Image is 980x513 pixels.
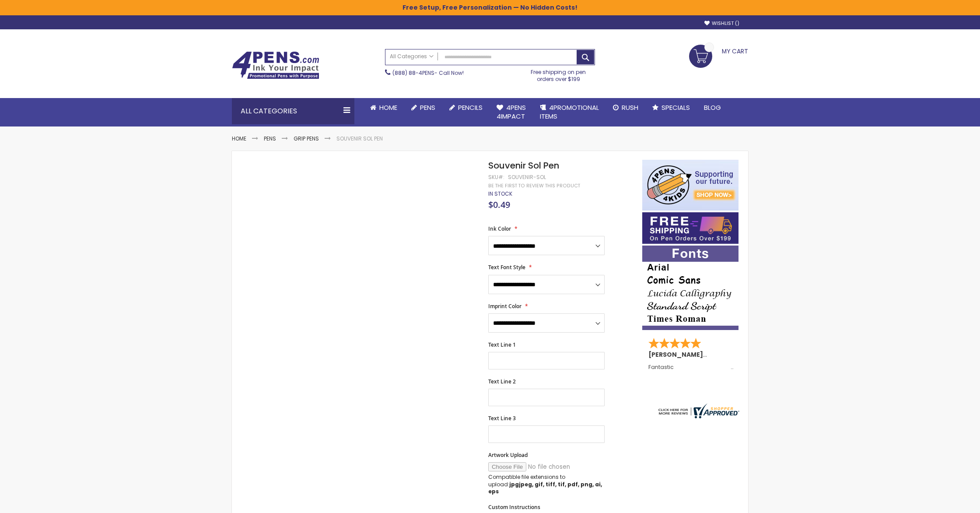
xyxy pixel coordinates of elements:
[497,103,526,121] span: 4Pens 4impact
[488,190,512,197] span: In stock
[232,51,319,79] img: 4Pens Custom Pens and Promotional Products
[442,98,490,117] a: Pencils
[385,49,438,64] a: All Categories
[232,98,354,124] div: All Categories
[661,103,690,112] span: Specials
[488,159,559,172] span: Souvenir Sol Pen
[704,20,739,27] a: Wishlist
[488,415,516,422] span: Text Line 3
[656,404,739,418] img: 4pens.com widget logo
[488,183,580,189] a: Be the first to review this product
[704,103,721,112] span: Blog
[490,98,533,126] a: 4Pens4impact
[488,378,516,385] span: Text Line 2
[508,174,546,181] div: Souvenir-Sol
[488,341,516,348] span: Text Line 1
[645,98,697,117] a: Specials
[404,98,442,117] a: Pens
[488,225,511,232] span: Ink Color
[363,98,404,117] a: Home
[622,103,638,112] span: Rush
[379,103,397,112] span: Home
[540,103,599,121] span: 4PROMOTIONAL ITEMS
[264,135,276,142] a: Pens
[458,103,483,112] span: Pencils
[336,135,383,142] li: Souvenir Sol Pen
[488,503,540,511] span: Custom Instructions
[488,264,525,271] span: Text Font Style
[648,364,733,370] div: Fantastic
[488,173,504,181] strong: SKU
[488,481,602,495] strong: jpgjpeg, gif, tiff, tif, pdf, png, ai, eps
[390,53,434,60] span: All Categories
[533,98,606,126] a: 4PROMOTIONALITEMS
[522,65,595,83] div: Free shipping on pen orders over $199
[606,98,645,117] a: Rush
[488,199,510,211] span: $0.49
[294,135,319,142] a: Grip Pens
[642,246,738,330] img: font-personalization-examples
[697,98,728,117] a: Blog
[232,135,246,142] a: Home
[392,69,434,77] a: (888) 88-4PENS
[488,474,605,495] p: Compatible file extensions to upload:
[642,212,738,244] img: Free shipping on orders over $199
[488,302,521,310] span: Imprint Color
[488,190,512,197] div: Availability
[488,451,528,459] span: Artwork Upload
[642,160,738,211] img: 4pens 4 kids
[392,69,464,77] span: - Call Now!
[420,103,435,112] span: Pens
[648,350,706,359] span: [PERSON_NAME]
[656,413,739,420] a: 4pens.com certificate URL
